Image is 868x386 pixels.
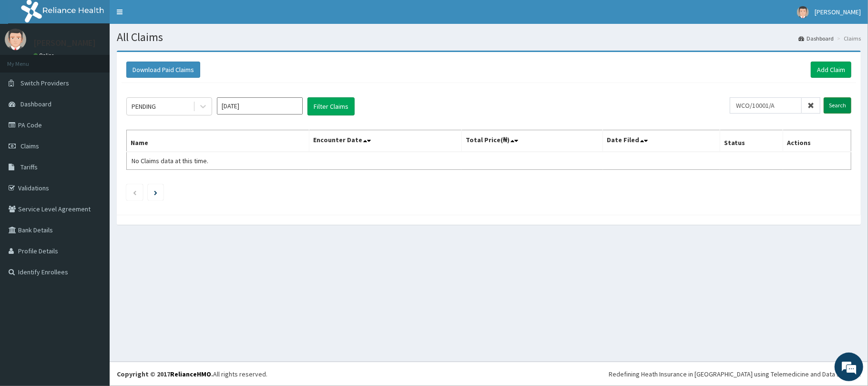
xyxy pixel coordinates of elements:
[720,130,783,152] th: Status
[33,52,56,59] a: Online
[20,79,69,87] span: Switch Providers
[132,102,156,111] div: PENDING
[133,188,137,197] a: Previous page
[461,130,603,152] th: Total Price(₦)
[110,362,868,386] footer: All rights reserved.
[609,369,861,379] div: Redefining Heath Insurance in [GEOGRAPHIC_DATA] using Telemedicine and Data Science!
[824,97,851,114] input: Search
[309,130,461,152] th: Encounter Date
[811,62,851,78] a: Add Claim
[730,97,802,114] input: Search by HMO ID
[797,6,809,18] img: User Image
[217,97,303,115] input: Select Month and Year
[20,100,51,108] span: Dashboard
[127,130,309,152] th: Name
[603,130,720,152] th: Date Filed
[170,370,211,378] a: RelianceHMO
[117,31,861,43] h1: All Claims
[20,163,38,171] span: Tariffs
[20,142,39,150] span: Claims
[5,29,26,50] img: User Image
[783,130,851,152] th: Actions
[132,156,208,165] span: No Claims data at this time.
[33,39,96,47] p: [PERSON_NAME]
[126,62,200,78] button: Download Paid Claims
[798,34,834,42] a: Dashboard
[154,188,157,197] a: Next page
[835,34,861,42] li: Claims
[307,97,355,115] button: Filter Claims
[117,370,213,378] strong: Copyright © 2017 .
[815,8,861,16] span: [PERSON_NAME]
